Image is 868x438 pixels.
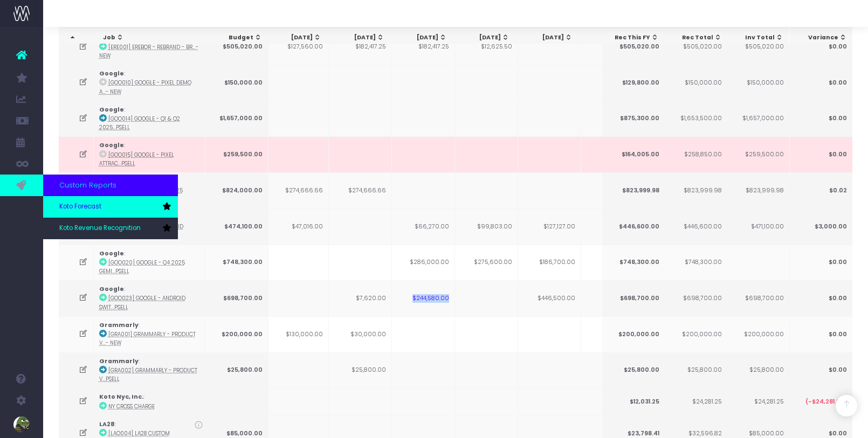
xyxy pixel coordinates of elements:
td: $0.00 [789,101,852,137]
td: $0.00 [789,29,852,65]
div: [DATE] [400,33,447,42]
td: : [94,388,205,415]
td: $186,700.00 [518,245,581,281]
th: Jan 26: activate to sort column ascending [578,27,641,48]
td: $474,100.00 [205,208,268,245]
td: $150,000.00 [664,65,727,101]
td: : [94,101,205,137]
td: : [94,172,205,208]
div: Inv Total [736,33,783,42]
span: (-$24,281.25) [805,398,846,406]
td: $259,500.00 [726,136,789,172]
th: Dec 25: activate to sort column ascending [515,27,578,48]
td: : [94,352,205,388]
td: $127,127.00 [518,208,581,245]
td: $164,005.00 [602,136,665,172]
td: $12,031.25 [602,388,665,415]
td: $0.02 [789,172,852,208]
td: $823,999.98 [664,172,727,208]
th: Aug 25: activate to sort column ascending [265,27,327,48]
div: [DATE] [525,33,572,42]
abbr: [GRA001] Grammarly - Product Videos - Brand - New [99,331,196,346]
div: [DATE] [274,33,321,42]
abbr: [GOO020] Google - Q4 2025 Gemini Design - Brand - Upsell [99,259,185,275]
td: $150,000.00 [205,65,268,101]
td: $200,000.00 [664,316,727,352]
td: $0.00 [789,352,852,388]
th: Inv Total: activate to sort column ascending [727,27,789,48]
th: Nov 25: activate to sort column ascending [453,27,515,48]
div: [DATE] [588,33,635,42]
strong: Google [99,285,124,293]
td: $99,803.00 [455,208,518,245]
td: $446,500.00 [518,280,581,316]
td: $200,000.00 [205,316,268,352]
td: $823,999.98 [726,172,789,208]
td: $150,000.00 [726,65,789,101]
td: : [94,316,205,352]
td: $275,600.00 [455,245,518,281]
td: $200,000.00 [726,316,789,352]
td: $748,300.00 [602,245,665,281]
td: $24,281.25 [664,388,727,415]
abbr: [GOO014] Google - Q1 & Q2 2025 Gemini Design Retainer - Brand - Upsell [99,115,180,131]
td: $25,800.00 [664,352,727,388]
td: : [94,136,205,172]
th: Job: activate to sort column ascending [94,27,208,48]
abbr: NY Cross Charge [108,403,155,410]
td: : [94,245,205,281]
td: $258,850.00 [664,136,727,172]
td: $505,020.00 [602,29,665,65]
th: Sep 25: activate to sort column ascending [327,27,390,48]
strong: Google [99,249,124,258]
div: Variance [800,33,847,42]
td: $3,000.00 [789,208,852,245]
td: $129,800.00 [602,65,665,101]
strong: Grammarly [99,321,139,329]
th: Oct 25: activate to sort column ascending [390,27,453,48]
td: $0.00 [789,65,852,101]
td: $748,300.00 [664,245,727,281]
td: $0.00 [789,245,852,281]
td: $823,999.98 [602,172,665,208]
td: $1,657,000.00 [726,101,789,137]
td: : [94,29,205,65]
td: $471,100.00 [726,208,789,245]
td: $33,500.00 [581,208,644,245]
td: $127,560.00 [266,29,329,65]
div: Budget [215,33,262,42]
td: $698,700.00 [205,280,268,316]
td: $0.00 [789,316,852,352]
th: Rec This FY: activate to sort column ascending [602,27,665,48]
div: Rec This FY [612,33,659,42]
td: $259,500.00 [205,136,268,172]
td: $47,016.00 [266,208,329,245]
strong: Koto Nyc, Inc. [99,393,143,401]
td: $446,600.00 [602,208,665,245]
img: images/default_profile_image.png [13,416,30,433]
td: $698,700.00 [602,280,665,316]
strong: Google [99,69,124,78]
td: $182,417.25 [329,29,392,65]
td: $25,800.00 [602,352,665,388]
td: $200,000.00 [602,316,665,352]
span: Custom Reports [59,180,116,191]
div: [DATE] [337,33,384,42]
div: Job [104,33,202,42]
abbr: [GRA002] Grammarly - Product Video - Brand - Upsell [99,367,197,383]
td: $748,300.00 [205,245,268,281]
strong: LA28 [99,420,115,428]
div: [DATE] [463,33,509,42]
span: Koto Revenue Recognition [59,224,141,233]
abbr: [GOO010] Google - Pixel Demo Attract Loop System (Maneto) - New [99,79,191,95]
td: $7,620.00 [329,280,392,316]
td: $274,666.66 [329,172,392,208]
td: $274,666.66 [266,172,329,208]
td: $66,270.00 [392,208,455,245]
td: $698,700.00 [664,280,727,316]
td: $30,000.00 [329,316,392,352]
td: $182,417.25 [392,29,455,65]
td: $25,800.00 [205,352,268,388]
td: $875,300.00 [602,101,665,137]
th: Budget: activate to sort column ascending [205,27,268,48]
